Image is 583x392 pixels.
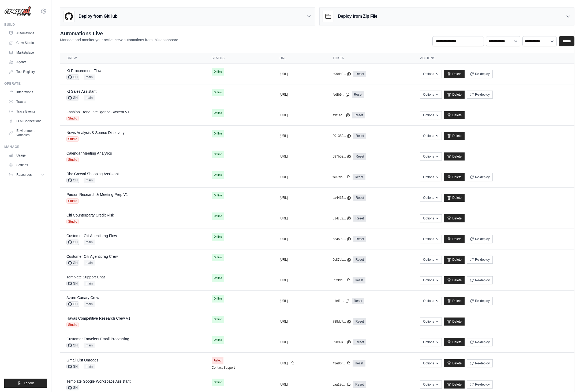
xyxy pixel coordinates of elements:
[332,72,351,76] button: d99dd0...
[6,170,47,179] button: Resources
[66,358,98,362] a: Gmail List Unreads
[332,175,350,179] button: f437db...
[66,337,129,341] a: Customer Travelers Email Processing
[66,95,79,100] span: GH
[6,107,47,116] a: Trace Events
[273,53,326,64] th: URL
[6,98,47,106] a: Traces
[420,70,442,78] button: Options
[63,11,74,22] img: GitHub Logo
[66,213,114,217] a: Citi Counterparty Credit Risk
[66,240,79,245] span: GH
[6,126,47,139] a: Environment Variables
[353,174,365,180] a: Reset
[6,29,47,38] a: Automations
[84,301,95,307] span: main
[467,70,493,78] button: Re-deploy
[332,216,351,221] button: 514c62...
[338,13,377,20] h3: Deploy from Zip File
[4,6,31,16] img: Logo
[467,359,493,367] button: Re-deploy
[332,382,351,387] button: caa18c...
[205,53,273,64] th: Status
[444,380,465,389] a: Delete
[444,91,465,99] a: Delete
[79,13,117,20] h3: Deploy from GitHub
[420,235,442,243] button: Options
[444,173,465,181] a: Delete
[420,111,442,119] button: Options
[420,318,442,326] button: Options
[420,132,442,140] button: Options
[84,343,95,348] span: main
[6,48,47,57] a: Marketplace
[444,359,465,367] a: Delete
[444,338,465,346] a: Delete
[84,281,95,286] span: main
[66,275,105,279] a: Template Support Chat
[212,192,224,199] span: Online
[353,153,366,160] a: Reset
[332,257,351,262] button: 0c87bb...
[332,154,351,159] button: 587b52...
[444,70,465,78] a: Delete
[444,297,465,305] a: Delete
[66,110,130,114] a: Fashion Trend Intelligence System V1
[353,256,366,263] a: Reset
[353,339,366,345] a: Reset
[84,178,95,183] span: main
[332,361,350,365] button: 43e8bf...
[6,161,47,169] a: Settings
[66,296,99,300] a: Azure Canary Crew
[332,319,351,324] button: 788dc7...
[66,379,130,383] a: Template Google Workspace Assistant
[16,173,32,177] span: Resources
[66,74,79,80] span: GH
[444,111,465,119] a: Delete
[212,171,224,179] span: Online
[212,365,235,370] a: Contact Support
[420,380,442,389] button: Options
[212,295,224,303] span: Online
[84,95,95,100] span: main
[6,58,47,66] a: Agents
[212,109,224,117] span: Online
[420,152,442,160] button: Options
[4,379,47,388] button: Logout
[212,212,224,220] span: Online
[353,236,366,242] a: Reset
[332,278,350,282] button: 8f73dd...
[84,74,95,80] span: main
[467,235,493,243] button: Re-deploy
[420,91,442,99] button: Options
[66,130,125,135] a: News Analysis & Source Discovery
[332,92,349,97] button: fedfb9...
[6,68,47,76] a: Tool Registry
[4,145,47,149] div: Manage
[444,132,465,140] a: Delete
[4,81,47,86] div: Operate
[66,260,79,266] span: GH
[444,194,465,202] a: Delete
[352,112,365,118] a: Reset
[212,336,224,344] span: Online
[420,173,442,181] button: Options
[66,234,117,238] a: Customer Citi Agenticrag Flow
[332,237,351,241] button: d34592...
[66,116,79,121] span: Studio
[353,360,365,367] a: Reset
[420,276,442,284] button: Options
[66,89,96,94] a: Kt Sales Assistant
[66,254,118,259] a: Customer Citi Agenticrag Crew
[444,318,465,326] a: Delete
[420,256,442,264] button: Options
[66,192,128,197] a: Person Research & Meeting Prep V1
[467,338,493,346] button: Re-deploy
[66,198,79,204] span: Studio
[60,30,179,37] h2: Automations Live
[66,136,79,142] span: Studio
[444,276,465,284] a: Delete
[444,152,465,160] a: Delete
[212,68,224,76] span: Online
[332,113,350,117] button: afb1ac...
